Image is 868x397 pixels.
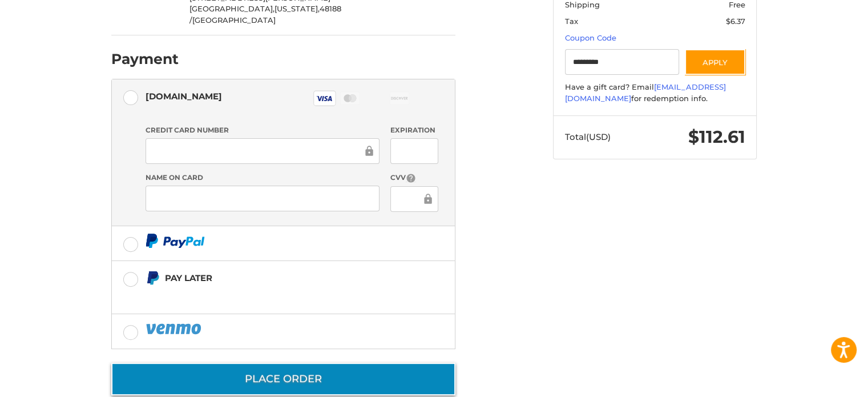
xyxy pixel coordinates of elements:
a: Coupon Code [565,33,616,42]
img: PayPal icon [146,234,205,248]
iframe: Google Customer Reviews [774,366,868,397]
input: Gift Certificate or Coupon Code [565,49,680,75]
label: CVV [390,173,438,183]
span: $112.61 [688,126,745,147]
iframe: PayPal Message 1 [146,290,384,300]
img: Pay Later icon [146,271,160,285]
label: Credit Card Number [146,125,380,135]
span: $6.37 [726,17,745,26]
h2: Payment [111,50,179,68]
span: 48188 / [189,4,341,25]
label: Name on Card [146,173,380,183]
img: PayPal icon [146,322,204,336]
button: Place Order [111,363,455,395]
button: Apply [685,49,745,75]
span: Total (USD) [565,131,611,142]
span: [GEOGRAPHIC_DATA] [192,15,276,25]
label: Expiration [390,125,438,135]
div: Pay Later [165,268,383,287]
div: Have a gift card? Email for redemption info. [565,82,745,104]
span: Tax [565,17,578,26]
div: [DOMAIN_NAME] [146,87,222,106]
span: [GEOGRAPHIC_DATA], [189,4,274,13]
a: [EMAIL_ADDRESS][DOMAIN_NAME] [565,82,726,103]
span: [US_STATE], [274,4,320,13]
